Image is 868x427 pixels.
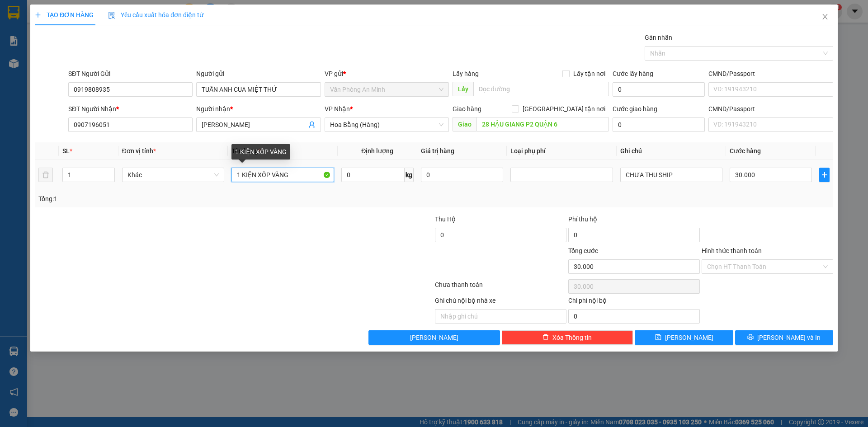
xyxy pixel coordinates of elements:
span: plus [35,12,41,18]
div: CMND/Passport [708,69,833,79]
input: Nhập ghi chú [435,309,566,324]
input: Dọc đường [476,117,609,131]
label: Hình thức thanh toán [702,247,762,254]
button: deleteXóa Thông tin [502,330,633,345]
span: Văn Phòng An Minh [330,83,443,96]
span: Giao [453,117,476,131]
span: TẠO ĐƠN HÀNG [35,11,94,19]
button: save[PERSON_NAME] [635,330,733,345]
div: Chưa thanh toán [434,280,567,296]
span: delete [542,334,549,341]
button: [PERSON_NAME] [368,330,500,345]
input: VD: Bàn, Ghế [231,168,334,182]
span: kg [405,168,414,182]
span: [PERSON_NAME] [410,333,458,343]
img: icon [108,12,115,19]
span: [PERSON_NAME] [665,333,713,343]
span: Khác [127,168,219,182]
input: Ghi Chú [620,168,722,182]
button: plus [819,168,829,182]
th: Loại phụ phí [507,142,616,160]
span: plus [820,171,829,178]
button: printer[PERSON_NAME] và In [735,330,833,345]
span: Thu Hộ [435,216,456,223]
label: Cước lấy hàng [613,70,653,77]
span: Đơn vị tính [122,147,156,155]
span: printer [747,334,754,341]
input: Dọc đường [473,82,609,96]
div: SĐT Người Gửi [68,69,193,79]
span: Hoa Bằng (Hàng) [330,118,443,131]
span: Lấy tận nơi [570,69,609,79]
div: Phí thu hộ [568,214,700,228]
span: save [655,334,661,341]
th: Ghi chú [617,142,726,160]
span: close [821,13,829,20]
span: VP Nhận [325,105,350,113]
button: delete [38,168,53,182]
label: Gán nhãn [645,34,672,41]
div: 1 KIỆN XỐP VÀNG [231,144,290,160]
div: Chi phí nội bộ [568,296,700,309]
div: VP gửi [325,69,449,79]
span: Yêu cầu xuất hóa đơn điện tử [108,11,203,19]
span: user-add [308,121,316,128]
div: Tổng: 1 [38,194,335,204]
span: [PERSON_NAME] và In [757,333,821,343]
div: SĐT Người Nhận [68,104,193,114]
span: SL [62,147,70,155]
span: Giao hàng [453,105,481,113]
span: Tổng cước [568,247,598,254]
button: Close [812,5,838,30]
span: Định lượng [361,147,393,155]
label: Cước giao hàng [613,105,657,113]
span: Xóa Thông tin [552,333,592,343]
div: CMND/Passport [708,104,833,114]
div: Người nhận [196,104,321,114]
span: Lấy hàng [453,70,479,77]
span: Giá trị hàng [421,147,454,155]
div: Người gửi [196,69,321,79]
span: Lấy [453,82,473,96]
div: Ghi chú nội bộ nhà xe [435,296,566,309]
span: [GEOGRAPHIC_DATA] tận nơi [519,104,609,114]
span: Cước hàng [730,147,761,155]
input: 0 [421,168,503,182]
input: Cước lấy hàng [613,82,705,97]
input: Cước giao hàng [613,117,705,132]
